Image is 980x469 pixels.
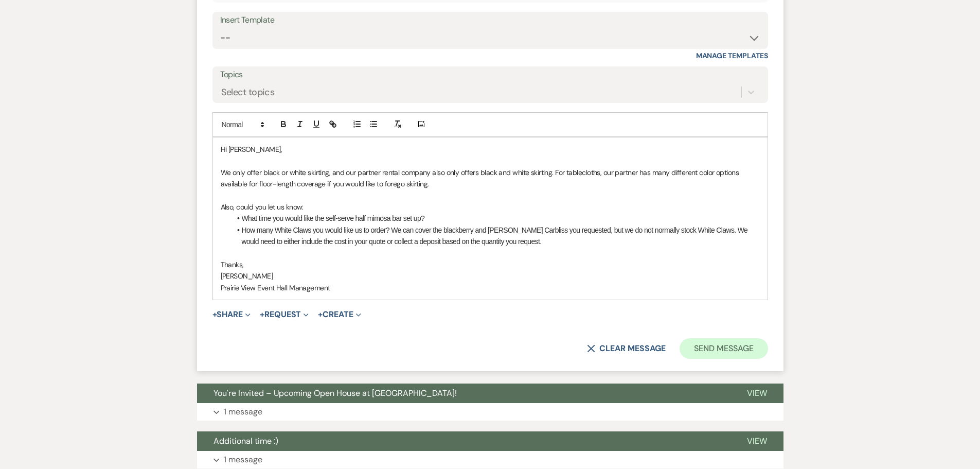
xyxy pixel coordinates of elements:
p: Thanks, [221,259,760,270]
p: 1 message [224,405,262,419]
p: [PERSON_NAME] [221,270,760,282]
button: Share [212,310,251,319]
li: How many White Claws you would like us to order? We can cover the blackberry and [PERSON_NAME] Ca... [231,224,760,248]
span: + [260,310,264,319]
p: Also, could you let us know: [221,201,760,213]
div: Select topics [221,85,275,99]
label: Topics [220,67,760,82]
a: Manage Templates [696,51,768,60]
button: View [730,431,783,451]
button: Additional time :) [197,431,730,451]
div: Insert Template [220,13,760,28]
p: Hi [PERSON_NAME], [221,144,760,155]
span: + [212,310,217,319]
button: View [730,384,783,403]
button: Send Message [680,338,768,359]
span: View [747,436,767,446]
button: Create [318,310,361,319]
button: You're Invited – Upcoming Open House at [GEOGRAPHIC_DATA]! [197,384,730,403]
button: 1 message [197,403,783,421]
p: 1 message [224,453,262,466]
button: Request [260,310,309,319]
button: Clear message [587,344,665,353]
span: View [747,388,767,398]
span: Additional time :) [213,436,278,446]
button: 1 message [197,451,783,468]
p: Prairie View Event Hall Management [221,282,760,293]
p: We only offer black or white skirting, and our partner rental company also only offers black and ... [221,167,760,190]
span: You're Invited – Upcoming Open House at [GEOGRAPHIC_DATA]! [213,388,457,398]
span: + [318,310,323,319]
li: What time you would like the self-serve half mimosa bar set up? [231,213,760,224]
